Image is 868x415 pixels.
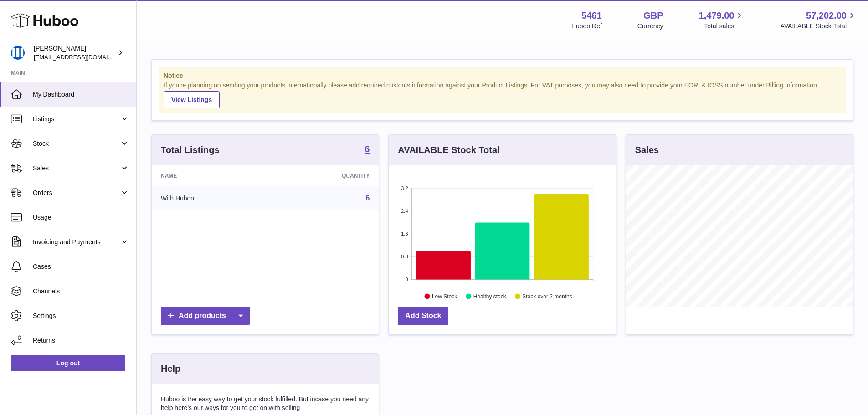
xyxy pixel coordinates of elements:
[398,307,448,325] a: Add Stock
[806,10,847,22] span: 57,202.00
[401,208,408,214] text: 2.4
[272,165,379,186] th: Quantity
[432,293,457,299] text: Low Stock
[704,22,745,31] span: Total sales
[523,293,572,299] text: Stock over 2 months
[161,395,370,412] p: Huboo is the easy way to get your stock fulfilled. But incase you need any help here's our ways f...
[33,164,120,173] span: Sales
[33,312,129,320] span: Settings
[401,254,408,259] text: 0.8
[33,139,120,148] span: Stock
[33,213,129,222] span: Usage
[161,144,220,156] h3: Total Listings
[11,46,25,60] img: oksana@monimoto.com
[161,363,180,375] h3: Help
[780,22,857,31] span: AVAILABLE Stock Total
[33,189,120,197] span: Orders
[164,81,841,108] div: If you're planning on sending your products internationally please add required customs informati...
[34,53,134,61] span: [EMAIL_ADDRESS][DOMAIN_NAME]
[699,10,734,22] span: 1,479.00
[406,277,408,282] text: 0
[161,307,250,325] a: Add products
[780,10,857,31] a: 57,202.00 AVAILABLE Stock Total
[164,72,841,80] strong: Notice
[365,144,370,154] strong: 6
[643,10,663,22] strong: GBP
[33,238,120,246] span: Invoicing and Payments
[164,91,220,108] a: View Listings
[152,165,272,186] th: Name
[11,355,125,371] a: Log out
[152,186,272,210] td: With Huboo
[637,22,663,31] div: Currency
[635,144,659,156] h3: Sales
[33,262,129,271] span: Cases
[699,10,745,31] a: 1,479.00 Total sales
[33,336,129,345] span: Returns
[365,194,370,202] a: 6
[398,144,499,156] h3: AVAILABLE Stock Total
[33,115,120,123] span: Listings
[365,144,370,155] a: 6
[581,10,602,22] strong: 5461
[571,22,602,31] div: Huboo Ref
[33,90,129,99] span: My Dashboard
[401,185,408,191] text: 3.2
[401,231,408,236] text: 1.6
[34,44,116,61] div: [PERSON_NAME]
[473,293,507,299] text: Healthy stock
[33,287,129,296] span: Channels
